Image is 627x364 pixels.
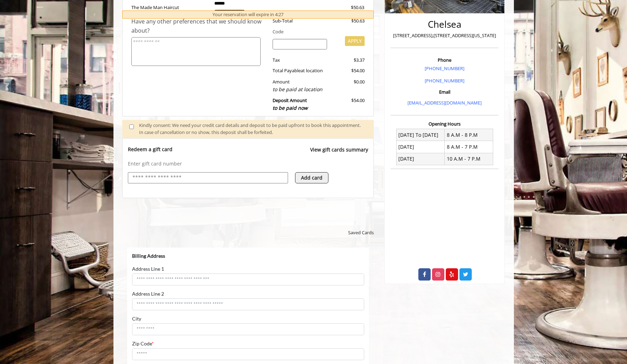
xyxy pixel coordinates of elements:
[273,97,308,111] b: Deposit Amount
[332,78,365,93] div: $0.00
[128,146,172,153] p: Redeem a gift card
[122,11,374,19] div: Your reservation will expire in 4:27
[392,19,497,29] h2: Chelsea
[392,58,497,62] h3: Phone
[267,56,332,64] div: Tax
[295,172,328,183] button: Add card
[332,56,365,64] div: $3.37
[128,160,368,167] p: Enter gift card number
[267,28,365,35] div: Code
[332,17,365,25] div: $50.63
[425,77,464,84] a: [PHONE_NUMBER]
[445,153,493,165] td: 10 A.M - 7 P.M
[139,122,367,136] div: Kindly consent: We need your credit card details and deposit to be paid upfront to book this appo...
[445,141,493,153] td: 8 A.M - 7 P.M
[273,86,327,93] div: to be paid at location
[348,229,374,236] span: Saved Cards
[396,153,445,165] td: [DATE]
[396,129,445,141] td: [DATE] To [DATE]
[391,121,498,126] h3: Opening Hours
[392,89,497,94] h3: Email
[326,4,364,11] div: $50.63
[273,105,308,111] span: to be paid now
[396,141,445,153] td: [DATE]
[445,129,493,141] td: 8 A.M - 8 P.M
[407,100,482,106] a: [EMAIL_ADDRESS][DOMAIN_NAME]
[267,78,332,93] div: Amount
[392,32,497,39] p: [STREET_ADDRESS],[STREET_ADDRESS][US_STATE]
[131,17,268,35] div: Have any other preferences that we should know about?
[345,36,365,46] button: APPLY
[310,146,368,160] a: View gift cards summary
[425,65,464,72] a: [PHONE_NUMBER]
[332,97,365,112] div: $54.00
[267,17,332,25] div: Sub-Total
[267,67,332,74] div: Total Payable
[332,67,365,74] div: $54.00
[301,67,323,74] span: at location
